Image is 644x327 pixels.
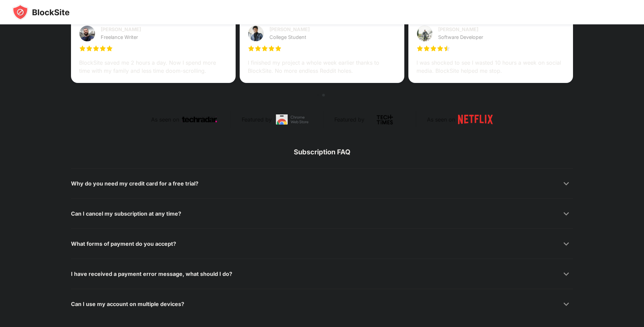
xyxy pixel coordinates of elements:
div: BlockSite saved me 2 hours a day. Now I spend more time with my family and less time doom-scrolling. [79,59,228,75]
img: star [423,45,430,52]
div: I finished my project a whole week earlier thanks to BlockSite. No more endless Reddit holes. [248,59,396,75]
img: techradar [182,114,217,125]
img: star [79,45,86,52]
img: star [99,45,106,52]
img: star [416,45,423,52]
img: star [86,45,93,52]
div: As seen on [427,115,455,125]
img: star [444,45,450,52]
img: star [106,45,113,52]
img: testimonial-purchase-2.jpg [248,25,264,42]
div: I have received a payment error message, what should I do? [71,269,232,279]
img: blocksite-icon-black.svg [12,4,70,20]
div: As seen on [151,115,179,125]
img: star [437,45,444,52]
img: netflix-logo [458,114,493,125]
div: [PERSON_NAME] [269,27,310,32]
img: testimonial-purchase-1.jpg [79,25,95,42]
div: [PERSON_NAME] [101,27,141,32]
img: star [255,45,261,52]
img: chrome-web-store-logo [275,114,310,125]
div: Why do you need my credit card for a free trial? [71,179,198,189]
div: [PERSON_NAME] [438,27,483,32]
img: tech-times [367,114,402,125]
div: I was shocked to see I wasted 10 hours a week on social media. BlockSite helped me stop. [416,59,565,75]
div: Software Developer [438,35,483,40]
img: star [261,45,268,52]
img: star [275,45,282,52]
img: star [93,45,99,52]
div: Featured by [242,115,272,125]
img: star [430,45,437,52]
img: star [268,45,275,52]
div: Can I use my account on multiple devices? [71,299,184,309]
div: What forms of payment do you accept? [71,239,176,249]
img: star [248,45,255,52]
img: testimonial-purchase-3.jpg [416,25,433,42]
div: College Student [269,35,310,40]
div: Freelance Writer [101,35,141,40]
div: Can I cancel my subscription at any time? [71,209,181,219]
div: Subscription FAQ [71,136,573,168]
div: Featured by [334,115,364,125]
